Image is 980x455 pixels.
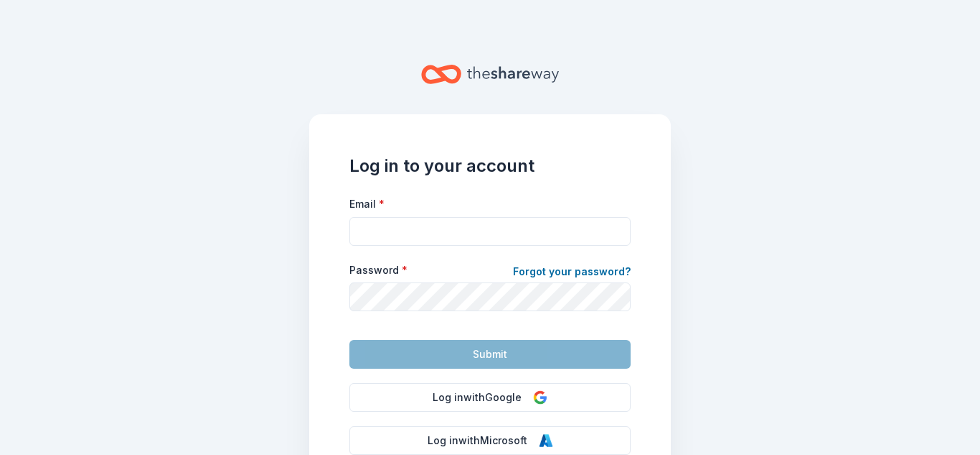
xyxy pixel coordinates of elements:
label: Password [349,263,407,277]
label: Email [349,197,385,211]
img: Microsoft Logo [539,433,553,448]
img: Google Logo [533,390,547,405]
button: Log inwithMicrosoft [349,426,631,455]
a: Home [421,58,559,91]
button: Log inwithGoogle [349,383,631,412]
h1: Log in to your account [349,155,631,178]
a: Forgot your password? [513,263,631,283]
